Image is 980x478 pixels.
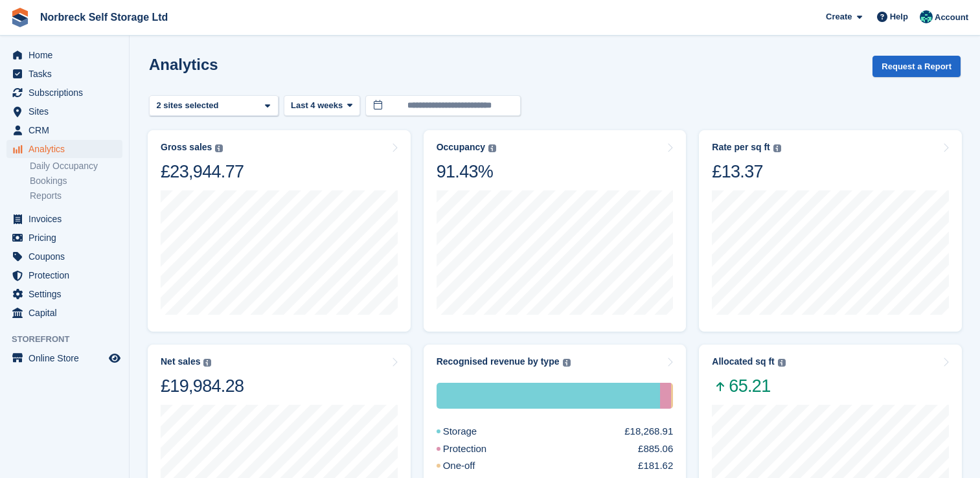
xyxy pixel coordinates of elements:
span: Pricing [28,229,106,247]
h2: Analytics [149,56,218,73]
a: menu [6,229,122,247]
div: Allocated sq ft [712,356,774,367]
a: menu [6,349,122,367]
span: Sites [28,102,106,120]
span: Home [28,46,106,64]
span: Capital [28,304,106,322]
img: stora-icon-8386f47178a22dfd0bd8f6a31ec36ba5ce8667c1dd55bd0f319d3a0aa187defe.svg [10,8,30,27]
div: Protection [660,383,671,409]
img: icon-info-grey-7440780725fd019a000dd9b08b2336e03edf1995a4989e88bcd33f0948082b44.svg [778,359,786,367]
div: £23,944.77 [161,161,244,183]
div: Occupancy [437,142,485,153]
img: icon-info-grey-7440780725fd019a000dd9b08b2336e03edf1995a4989e88bcd33f0948082b44.svg [203,359,211,367]
div: £18,268.91 [624,424,673,439]
a: Reports [30,190,122,202]
button: Request a Report [872,56,961,77]
div: Net sales [161,356,200,367]
div: £181.62 [638,459,673,473]
span: Last 4 weeks [291,99,343,112]
div: Storage [437,383,660,409]
span: Storefront [12,333,129,346]
span: Help [890,10,908,23]
div: Recognised revenue by type [437,356,560,367]
button: Last 4 weeks [284,95,360,117]
div: £19,984.28 [161,375,244,397]
span: Account [935,11,968,24]
span: Create [826,10,852,23]
a: menu [6,304,122,322]
span: Analytics [28,140,106,158]
span: Subscriptions [28,84,106,102]
a: Preview store [107,350,122,366]
div: Gross sales [161,142,212,153]
img: icon-info-grey-7440780725fd019a000dd9b08b2336e03edf1995a4989e88bcd33f0948082b44.svg [563,359,571,367]
div: One-off [437,459,507,473]
a: Daily Occupancy [30,160,122,172]
a: menu [6,140,122,158]
a: menu [6,102,122,120]
span: Coupons [28,247,106,266]
div: One-off [671,383,673,409]
a: menu [6,210,122,228]
span: 65.21 [712,375,785,397]
div: 2 sites selected [154,99,223,112]
div: 91.43% [437,161,496,183]
a: Norbreck Self Storage Ltd [35,6,173,28]
span: CRM [28,121,106,139]
div: Rate per sq ft [712,142,769,153]
a: Bookings [30,175,122,187]
div: £13.37 [712,161,781,183]
a: menu [6,65,122,83]
span: Online Store [28,349,106,367]
a: menu [6,266,122,284]
img: icon-info-grey-7440780725fd019a000dd9b08b2336e03edf1995a4989e88bcd33f0948082b44.svg [215,144,223,152]
div: Storage [437,424,508,439]
a: menu [6,121,122,139]
span: Protection [28,266,106,284]
a: menu [6,46,122,64]
img: icon-info-grey-7440780725fd019a000dd9b08b2336e03edf1995a4989e88bcd33f0948082b44.svg [488,144,496,152]
span: Tasks [28,65,106,83]
div: £885.06 [638,442,673,457]
a: menu [6,84,122,102]
div: Protection [437,442,518,457]
span: Settings [28,285,106,303]
img: icon-info-grey-7440780725fd019a000dd9b08b2336e03edf1995a4989e88bcd33f0948082b44.svg [773,144,781,152]
img: Sally King [920,10,933,23]
span: Invoices [28,210,106,228]
a: menu [6,247,122,266]
a: menu [6,285,122,303]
